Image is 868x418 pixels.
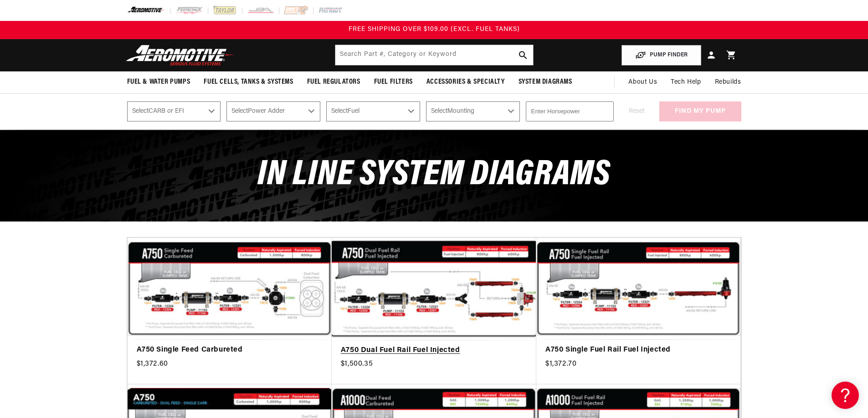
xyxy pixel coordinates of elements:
span: Fuel Regulators [307,77,360,87]
summary: Rebuilds [708,71,748,93]
summary: Fuel Filters [367,71,420,93]
span: FREE SHIPPING OVER $109.00 (EXCL. FUEL TANKS) [349,26,520,33]
span: Accessories & Specialty [426,77,505,87]
select: CARB or EFI [127,101,221,121]
summary: Fuel Cells, Tanks & Systems [197,71,300,93]
span: Fuel & Water Pumps [127,77,190,87]
img: Aeromotive [123,45,237,66]
input: Search by Part Number, Category or Keyword [335,45,533,65]
span: Rebuilds [715,77,741,87]
a: A750 Single Feed Carbureted [137,344,323,356]
a: A750 Dual Fuel Rail Fuel Injected [341,345,527,357]
span: Tech Help [671,77,701,87]
input: Enter Horsepower [526,101,614,121]
button: PUMP FINDER [621,45,701,65]
span: In Line System Diagrams [257,157,611,193]
select: Mounting [426,101,520,121]
select: Power Adder [226,101,320,121]
span: Fuel Filters [374,77,413,87]
select: Fuel [326,101,420,121]
summary: Tech Help [664,71,708,93]
summary: Accessories & Specialty [420,71,512,93]
summary: Fuel & Water Pumps [120,71,197,93]
a: A750 Single Fuel Rail Fuel Injected [545,344,731,356]
span: System Diagrams [519,77,572,87]
summary: System Diagrams [512,71,579,93]
span: Fuel Cells, Tanks & Systems [204,77,293,87]
a: About Us [621,71,664,93]
summary: Fuel Regulators [300,71,367,93]
button: search button [513,45,533,65]
span: About Us [628,79,657,86]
